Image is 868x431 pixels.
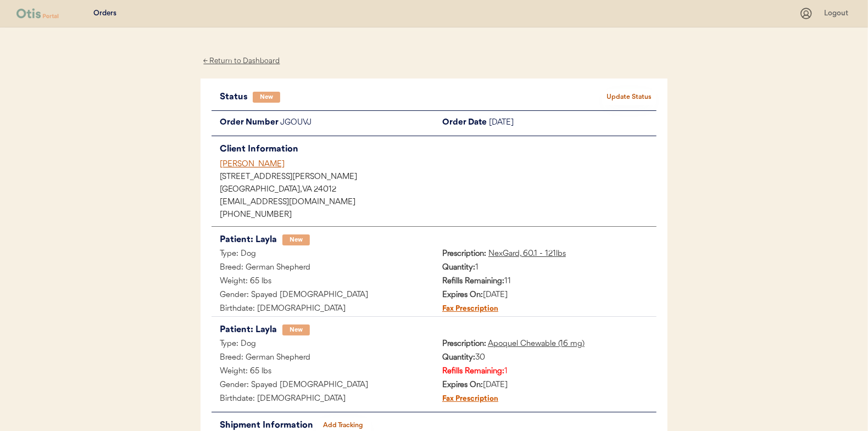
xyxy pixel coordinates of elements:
[434,351,656,365] div: 30
[212,275,434,289] div: Weight: 65 lbs
[442,264,475,272] strong: Quantity:
[220,211,656,219] div: [PHONE_NUMBER]
[824,8,852,19] div: Logout
[434,379,656,393] div: [DATE]
[220,199,656,206] div: [EMAIL_ADDRESS][DOMAIN_NAME]
[93,8,116,19] div: Orders
[434,116,489,130] div: Order Date
[280,116,434,130] div: JGOUVJ
[442,291,483,299] strong: Expires On:
[220,186,656,194] div: [GEOGRAPHIC_DATA], VA 24012
[442,277,504,286] strong: Refills Remaining:
[488,340,585,348] u: Apoquel Chewable (16 mg)
[442,367,504,376] strong: Refills Remaining:
[442,354,475,362] strong: Quantity:
[434,303,498,316] div: Fax Prescription
[212,289,434,303] div: Gender: Spayed [DEMOGRAPHIC_DATA]
[220,142,656,157] div: Client Information
[212,261,434,275] div: Breed: German Shepherd
[220,322,277,338] div: Patient: Layla
[212,393,434,406] div: Birthdate: [DEMOGRAPHIC_DATA]
[488,250,566,258] u: NexGard, 60.1 - 121lbs
[220,173,656,181] div: [STREET_ADDRESS][PERSON_NAME]
[489,116,656,130] div: [DATE]
[201,55,283,68] div: ← Return to Dashboard
[220,232,277,248] div: Patient: Layla
[212,379,434,393] div: Gender: Spayed [DEMOGRAPHIC_DATA]
[212,365,434,379] div: Weight: 65 lbs
[212,116,280,130] div: Order Number
[212,303,434,316] div: Birthdate: [DEMOGRAPHIC_DATA]
[434,275,656,289] div: 11
[434,289,656,303] div: [DATE]
[212,351,434,365] div: Breed: German Shepherd
[442,381,483,389] strong: Expires On:
[220,159,656,170] div: [PERSON_NAME]
[434,393,498,406] div: Fax Prescription
[602,89,656,105] button: Update Status
[434,365,656,379] div: 1
[434,261,656,275] div: 1
[442,340,486,348] strong: Prescription:
[212,338,434,351] div: Type: Dog
[220,89,253,105] div: Status
[212,248,434,261] div: Type: Dog
[442,250,486,258] strong: Prescription:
